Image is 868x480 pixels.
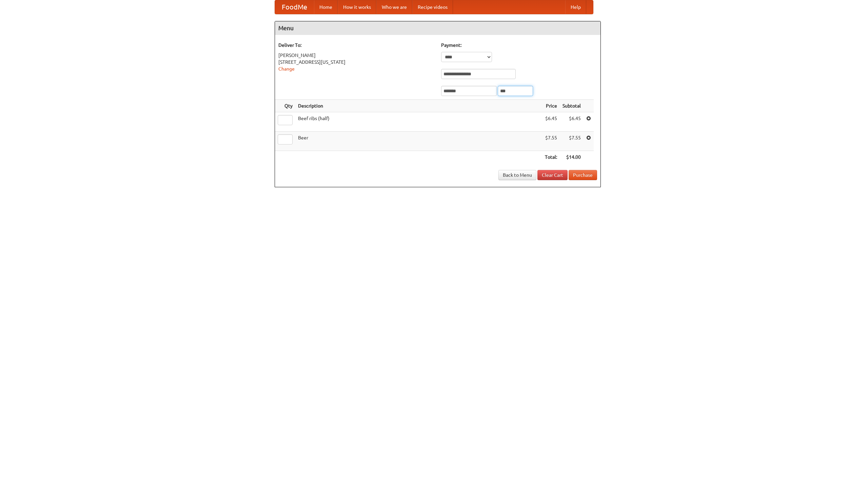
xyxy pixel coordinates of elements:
[295,100,542,112] th: Description
[278,59,434,65] div: [STREET_ADDRESS][US_STATE]
[542,151,560,164] th: Total:
[560,100,584,112] th: Subtotal
[565,0,586,14] a: Help
[560,132,584,151] td: $7.55
[542,112,560,132] td: $6.45
[542,132,560,151] td: $7.55
[412,0,453,14] a: Recipe videos
[542,100,560,112] th: Price
[537,170,568,180] a: Clear Cart
[560,112,584,132] td: $6.45
[295,112,542,132] td: Beef ribs (half)
[275,100,295,112] th: Qty
[278,42,434,49] h5: Deliver To:
[376,0,412,14] a: Who we are
[275,0,314,14] a: FoodMe
[314,0,338,14] a: Home
[275,21,600,35] h4: Menu
[441,42,597,49] h5: Payment:
[338,0,376,14] a: How it works
[560,151,584,164] th: $14.00
[295,132,542,151] td: Beer
[278,52,434,59] div: [PERSON_NAME]
[569,170,597,180] button: Purchase
[278,66,295,72] a: Change
[498,170,536,180] a: Back to Menu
